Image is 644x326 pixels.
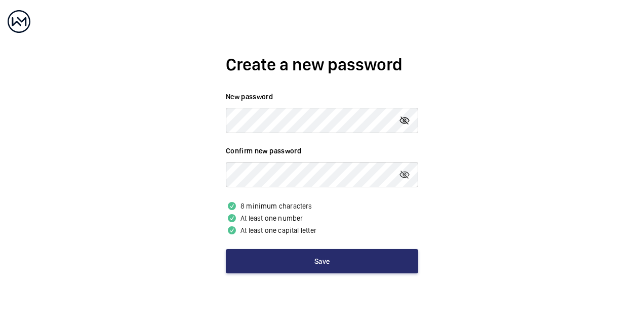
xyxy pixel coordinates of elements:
[226,146,418,156] label: Confirm new password
[226,200,418,212] p: 8 minimum characters
[226,249,418,273] button: Save
[226,53,418,76] h2: Create a new password
[226,224,418,236] p: At least one capital letter
[226,92,418,102] label: New password
[226,212,418,224] p: At least one number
